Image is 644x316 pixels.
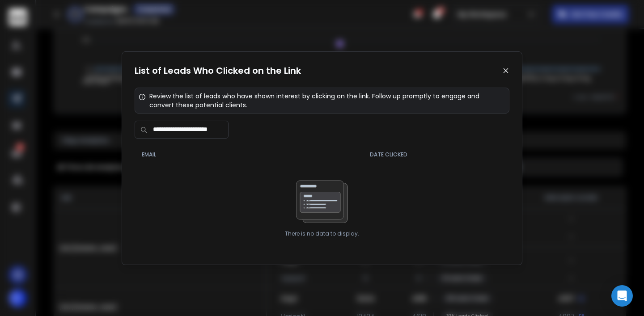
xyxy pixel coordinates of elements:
[135,144,268,165] th: Email
[268,144,509,165] th: Date Clicked
[149,92,505,110] p: Review the list of leads who have shown interest by clicking on the link. Follow up promptly to e...
[135,64,301,77] h1: List of Leads Who Clicked on the Link
[285,230,359,237] p: There is no data to display.
[611,285,633,307] div: Open Intercom Messenger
